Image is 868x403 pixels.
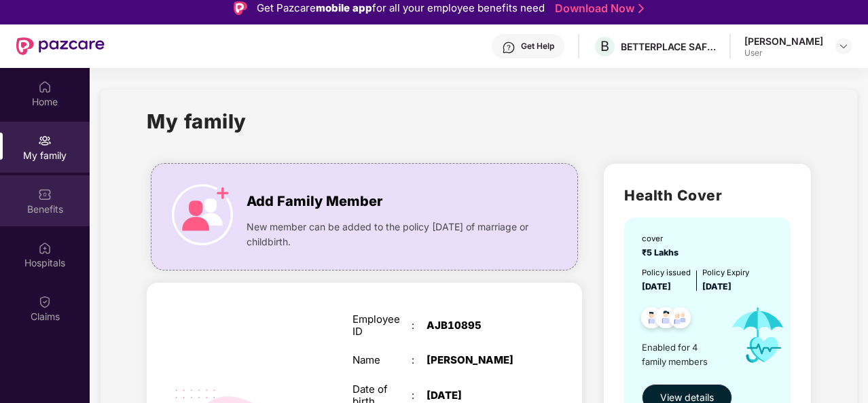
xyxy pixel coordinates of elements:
img: icon [172,184,233,245]
div: : [412,389,427,402]
div: User [744,48,823,58]
div: AJB10895 [427,319,530,332]
div: : [412,319,427,332]
img: svg+xml;base64,PHN2ZyB4bWxucz0iaHR0cDovL3d3dy53My5vcmcvMjAwMC9zdmciIHdpZHRoPSI0OC45NDMiIGhlaWdodD... [649,303,683,336]
div: Name [352,354,412,366]
span: ₹5 Lakhs [642,247,683,258]
strong: mobile app [316,1,372,14]
h2: Health Cover [624,184,790,207]
span: Add Family Member [247,191,382,212]
img: svg+xml;base64,PHN2ZyBpZD0iQmVuZWZpdHMiIHhtbG5zPSJodHRwOi8vd3d3LnczLm9yZy8yMDAwL3N2ZyIgd2lkdGg9Ij... [38,188,52,201]
img: svg+xml;base64,PHN2ZyBpZD0iRHJvcGRvd24tMzJ4MzIiIHhtbG5zPSJodHRwOi8vd3d3LnczLm9yZy8yMDAwL3N2ZyIgd2... [838,41,849,52]
span: B [600,38,609,54]
img: svg+xml;base64,PHN2ZyBpZD0iSG9zcGl0YWxzIiB4bWxucz0iaHR0cDovL3d3dy53My5vcmcvMjAwMC9zdmciIHdpZHRoPS... [38,241,52,255]
div: [DATE] [427,389,530,402]
div: Get Help [521,41,554,52]
div: Policy Expiry [702,266,749,279]
div: Employee ID [352,313,412,338]
img: svg+xml;base64,PHN2ZyBpZD0iSG9tZSIgeG1sbnM9Imh0dHA6Ly93d3cudzMub3JnLzIwMDAvc3ZnIiB3aWR0aD0iMjAiIG... [38,80,52,94]
div: [PERSON_NAME] [427,354,530,366]
img: svg+xml;base64,PHN2ZyBpZD0iQ2xhaW0iIHhtbG5zPSJodHRwOi8vd3d3LnczLm9yZy8yMDAwL3N2ZyIgd2lkdGg9IjIwIi... [38,295,52,309]
img: New Pazcare Logo [16,37,105,55]
img: svg+xml;base64,PHN2ZyB4bWxucz0iaHR0cDovL3d3dy53My5vcmcvMjAwMC9zdmciIHdpZHRoPSI0OC45NDMiIGhlaWdodD... [664,303,697,336]
span: [DATE] [702,281,731,292]
img: Logo [234,1,247,15]
img: icon [720,294,797,377]
a: Download Now [555,1,640,16]
img: svg+xml;base64,PHN2ZyB3aWR0aD0iMjAiIGhlaWdodD0iMjAiIHZpZXdCb3g9IjAgMCAyMCAyMCIgZmlsbD0ibm9uZSIgeG... [38,134,52,147]
div: cover [642,232,683,245]
img: svg+xml;base64,PHN2ZyB4bWxucz0iaHR0cDovL3d3dy53My5vcmcvMjAwMC9zdmciIHdpZHRoPSI0OC45NDMiIGhlaWdodD... [635,303,668,336]
span: Enabled for 4 family members [642,340,720,368]
div: [PERSON_NAME] [744,35,823,48]
div: BETTERPLACE SAFETY SOLUTIONS PRIVATE LIMITED [621,40,716,53]
h1: My family [147,106,247,137]
div: Policy issued [642,266,691,279]
img: Stroke [638,1,644,16]
span: [DATE] [642,281,671,292]
img: svg+xml;base64,PHN2ZyBpZD0iSGVscC0zMngzMiIgeG1sbnM9Imh0dHA6Ly93d3cudzMub3JnLzIwMDAvc3ZnIiB3aWR0aD... [502,41,516,54]
span: New member can be added to the policy [DATE] of marriage or childbirth. [247,220,535,249]
div: : [412,354,427,366]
